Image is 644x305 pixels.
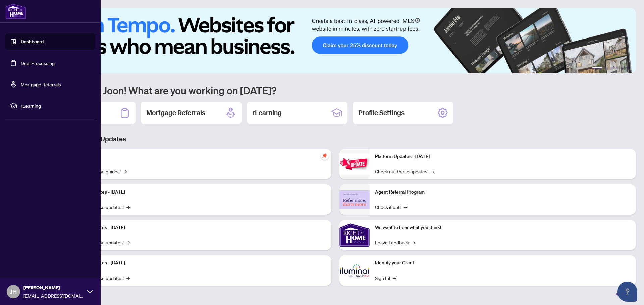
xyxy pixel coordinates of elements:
p: Identify your Client [375,259,631,267]
a: Sign In!→ [375,274,396,282]
button: 5 [621,67,624,69]
p: Platform Updates - [DATE] [70,224,326,231]
p: Agent Referral Program [375,188,631,196]
span: rLearning [21,102,91,109]
img: Identify your Client [339,255,370,286]
img: Slide 0 [35,8,636,73]
a: Mortgage Referrals [21,81,61,87]
button: 2 [605,67,608,69]
span: → [431,168,434,175]
h2: Profile Settings [358,108,405,118]
img: logo [5,3,26,19]
h3: Brokerage & Industry Updates [35,134,636,144]
span: pushpin [321,152,329,160]
span: [PERSON_NAME] [23,284,84,291]
button: 1 [592,67,602,69]
span: → [126,274,130,282]
h1: Welcome back Joon! What are you working on [DATE]? [35,84,636,97]
p: Platform Updates - [DATE] [70,259,326,267]
img: We want to hear what you think! [339,220,370,250]
span: → [123,168,127,175]
a: Dashboard [21,39,44,45]
span: → [404,203,407,211]
p: Platform Updates - [DATE] [375,153,631,160]
button: Open asap [617,282,637,302]
span: → [126,239,130,246]
a: Deal Processing [21,60,55,66]
p: Self-Help [70,153,326,160]
img: Agent Referral Program [339,190,370,209]
span: → [126,203,130,211]
button: 3 [610,67,613,69]
span: → [393,274,396,282]
span: JH [10,287,17,296]
a: Leave Feedback→ [375,239,415,246]
button: 6 [627,67,629,69]
img: Platform Updates - June 23, 2025 [339,154,370,175]
button: 4 [616,67,619,69]
a: Check out these updates!→ [375,168,434,175]
h2: rLearning [252,108,282,118]
span: [EMAIL_ADDRESS][DOMAIN_NAME] [23,292,84,299]
p: Platform Updates - [DATE] [70,188,326,196]
h2: Mortgage Referrals [146,108,205,118]
p: We want to hear what you think! [375,224,631,231]
span: → [412,239,415,246]
a: Check it out!→ [375,203,407,211]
